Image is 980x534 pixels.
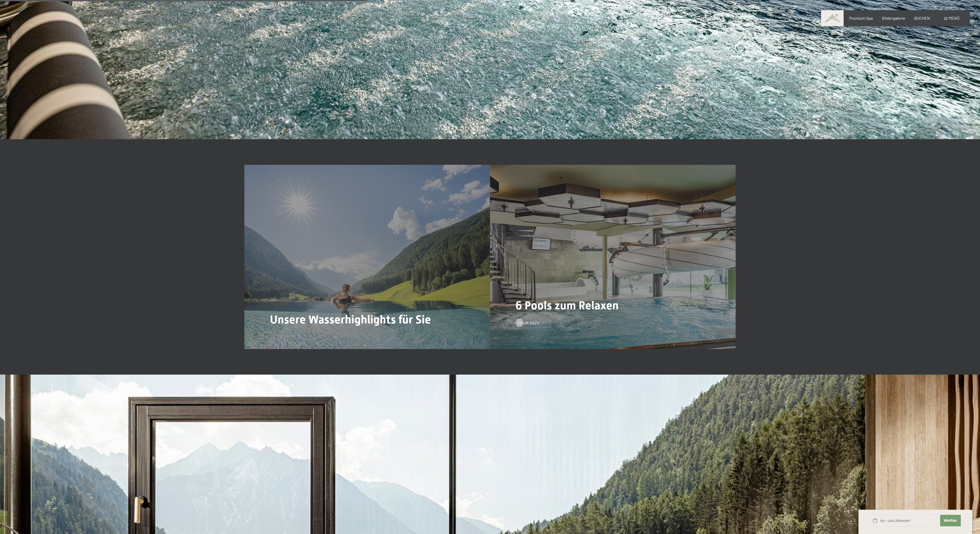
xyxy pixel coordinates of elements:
[940,515,961,526] button: Weiter
[849,16,873,20] a: Premium Spa
[516,299,619,312] span: 6 Pools zum Relaxen
[882,16,905,20] a: Bildergalerie
[858,508,881,513] span: Schnellanfrage
[949,16,960,20] span: Menü
[914,16,930,20] a: BUCHEN
[270,313,431,326] span: Unsere Wasserhighlights für Sie
[944,518,957,523] span: Weiter
[518,320,539,326] span: Mehr dazu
